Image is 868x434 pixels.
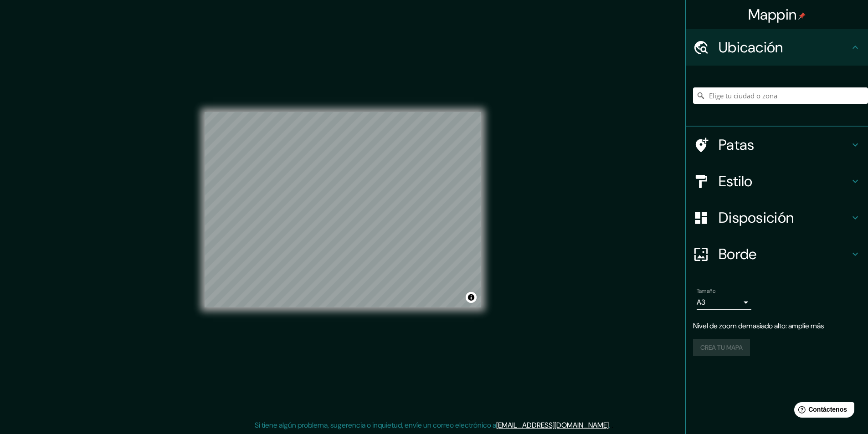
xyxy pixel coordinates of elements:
[697,287,715,295] font: Tamaño
[205,112,481,307] canvas: Mapa
[609,420,610,430] font: .
[748,5,797,24] font: Mappin
[686,127,868,163] div: Patas
[496,420,609,430] a: [EMAIL_ADDRESS][DOMAIN_NAME]
[255,420,496,430] font: Si tiene algún problema, sugerencia o inquietud, envíe un correo electrónico a
[466,292,477,303] button: Activar o desactivar atribución
[686,29,868,66] div: Ubicación
[719,208,794,227] font: Disposición
[697,295,751,310] div: A3
[798,12,806,20] img: pin-icon.png
[787,398,858,424] iframe: Lanzador de widgets de ayuda
[719,38,783,57] font: Ubicación
[697,297,705,307] font: A3
[693,321,824,331] font: Nivel de zoom demasiado alto: amplíe más
[719,135,755,154] font: Patas
[610,420,611,430] font: .
[611,420,613,430] font: .
[686,163,868,199] div: Estilo
[686,199,868,236] div: Disposición
[719,172,753,191] font: Estilo
[693,87,868,104] input: Elige tu ciudad o zona
[719,245,757,264] font: Borde
[686,236,868,272] div: Borde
